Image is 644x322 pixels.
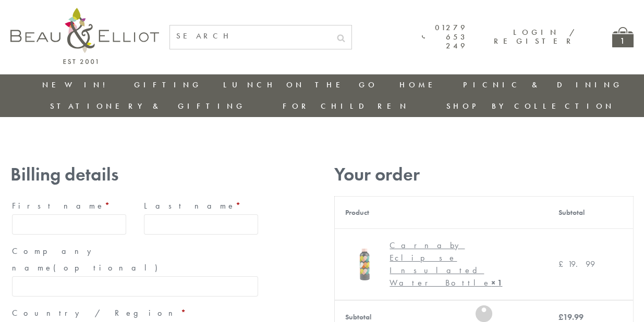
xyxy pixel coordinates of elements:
a: 01279 653 249 [422,23,468,50]
label: First name [12,198,126,214]
h3: Your order [334,164,634,185]
a: For Children [283,101,409,111]
h3: Billing details [10,164,260,185]
a: Shop by collection [446,101,615,111]
label: Company name [12,243,258,276]
img: logo [10,8,159,64]
a: 1 [612,27,634,47]
a: Home [399,80,441,90]
a: Login / Register [494,27,576,46]
input: SEARCH [170,25,331,47]
label: Country / Region [12,305,258,321]
label: Last name [144,198,258,214]
a: New in! [42,80,112,90]
span: (optional) [53,262,164,273]
a: Stationery & Gifting [50,101,246,111]
a: Lunch On The Go [223,80,378,90]
a: Gifting [134,80,202,90]
a: Picnic & Dining [463,80,623,90]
